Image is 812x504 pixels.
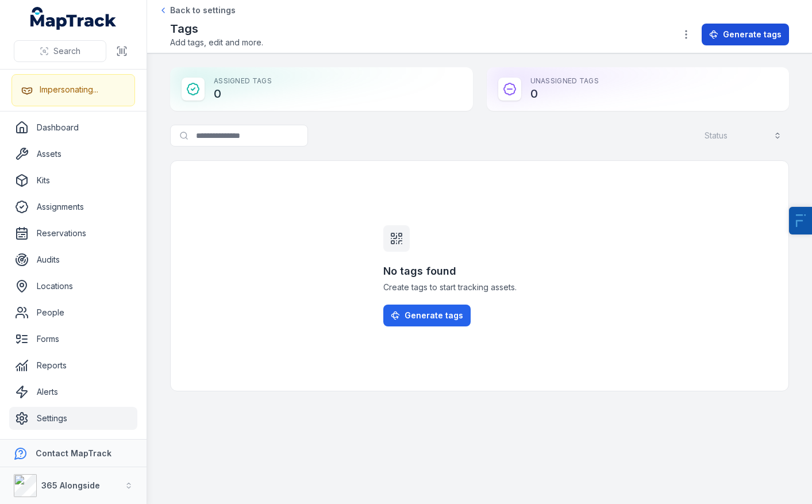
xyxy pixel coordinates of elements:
a: Audits [9,248,137,271]
a: Settings [9,407,137,430]
a: Assets [9,143,137,166]
a: Kits [9,169,137,192]
button: Status [697,125,789,147]
h3: No tags found [383,263,576,279]
a: Forms [9,328,137,351]
a: People [9,301,137,324]
strong: 365 Alongside [41,480,100,490]
a: Reports [9,354,137,377]
strong: Contact MapTrack [36,448,111,458]
a: Back to settings [159,5,236,16]
span: Create tags to start tracking assets. [383,282,576,293]
a: Alerts [9,380,137,403]
span: Generate tags [405,310,463,321]
span: Generate tags [723,29,782,40]
h2: Tags [170,21,263,37]
a: Assignments [9,195,137,218]
div: Impersonating... [40,84,98,95]
span: Add tags, edit and more. [170,37,263,48]
span: Back to settings [170,5,236,16]
a: Reservations [9,222,137,245]
button: Search [14,40,106,62]
button: Generate tags [383,305,471,326]
a: Locations [9,275,137,298]
a: MapTrack [30,7,117,30]
span: Search [53,45,80,57]
a: Dashboard [9,116,137,139]
button: Generate tags [702,24,789,45]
